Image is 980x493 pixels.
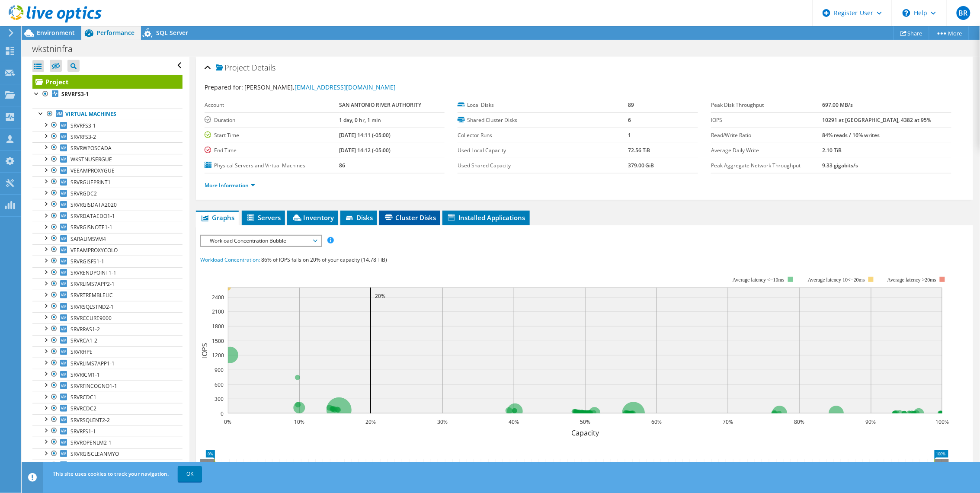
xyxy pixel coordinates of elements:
text: 1200 [212,352,224,359]
a: SRVRRAS1-2 [32,323,183,335]
a: Project [32,75,183,89]
a: SRVRGISNOTE1-1 [32,222,183,233]
span: Project [216,64,250,72]
text: 100% [935,418,949,426]
span: SRVRHPE [70,348,93,355]
span: SRVRCDC2 [70,405,96,412]
span: This site uses cookies to track your navigation. [53,470,169,477]
span: SRVRWPOSCADA [70,144,112,152]
a: SRVRSQLENT2-2 [32,414,183,426]
a: SRVRGISFS1-1 [32,256,183,267]
text: 30% [437,418,448,426]
text: 60% [651,418,662,426]
span: [PERSON_NAME], [244,83,396,91]
b: 86 [339,162,346,169]
span: Workload Concentration Bubble [205,236,317,246]
label: Prepared for: [205,83,243,91]
span: SRVROPENLM2-1 [70,439,112,446]
a: SRVRCCURE9000 [32,312,183,323]
label: Physical Servers and Virtual Machines [205,161,339,170]
text: 20% [365,418,376,426]
a: VEEAMPROXYCOLO [32,244,183,256]
span: SRVRSQLSTND2-1 [70,303,114,311]
span: SRVRENDPOINT1-1 [70,269,116,276]
span: Workload Concentration: [200,256,260,263]
span: WKSTNUSERGUE [70,156,112,163]
text: 50% [580,418,590,426]
label: Account [205,101,339,109]
label: Duration [205,116,339,125]
a: SRVROPENLM2-1 [32,437,183,448]
span: Details [252,62,275,73]
a: SRVRCA1-2 [32,335,183,346]
span: SRVRFS3-2 [70,133,96,141]
svg: \n [903,9,910,17]
a: SRVRFINCOGNO1-1 [32,380,183,391]
span: 86% of IOPS falls on 20% of your capacity (14.78 TiB) [261,256,387,263]
span: SRVRCDC1 [70,394,96,401]
text: 0% [224,418,231,426]
b: SAN ANTONIO RIVER AUTHORITY [339,101,422,109]
label: Shared Cluster Disks [458,116,628,125]
tspan: Average latency <=10ms [733,277,785,283]
text: 1800 [212,323,224,330]
a: SRVRFS3-1 [32,120,183,131]
label: Start Time [205,131,339,140]
b: 2.10 TiB [822,147,842,154]
span: Inventory [291,213,334,222]
b: 697.00 MB/s [822,101,853,109]
label: Collector Runs [458,131,628,140]
a: SRVRGISCLEANMYO [32,448,183,460]
span: SRVRTREMBLELIC [70,291,113,299]
span: Servers [246,213,281,222]
a: More Information [205,182,255,189]
a: SARALIMSVM4 [32,233,183,244]
a: WKSTNUSERGUE [32,154,183,165]
a: SRVRCDC2 [32,403,183,414]
a: SRVRGUEPRINT1 [32,176,183,188]
span: SRVRFS1-1 [70,428,96,435]
label: Peak Disk Throughput [711,101,822,109]
b: 379.00 GiB [628,162,654,169]
a: SRVRDATAEDO1-1 [32,211,183,222]
b: 1 day, 0 hr, 1 min [339,116,381,124]
a: [EMAIL_ADDRESS][DOMAIN_NAME] [295,83,396,91]
text: 0 [221,410,224,417]
span: SRVRFINCOGNO1-1 [70,382,117,390]
span: Performance [96,29,135,37]
a: More [929,26,969,40]
span: SRVRGUEPRINT1 [70,179,111,186]
label: Local Disks [458,101,628,109]
span: SRVRICM1-1 [70,371,100,378]
label: Used Shared Capacity [458,161,628,170]
b: [DATE] 14:11 (-05:00) [339,131,391,139]
text: IOPS [200,343,209,358]
text: 2400 [212,294,224,301]
text: 900 [215,366,224,374]
text: 2100 [212,308,224,315]
span: BR [957,6,970,20]
span: SRVRGDC2 [70,190,97,197]
span: SQL Server [156,29,188,37]
b: 84% reads / 16% writes [822,131,880,139]
a: SRVRCDC1 [32,392,183,403]
a: SRVRGDC2 [32,188,183,199]
a: Virtual Machines [32,109,183,120]
text: 600 [215,381,224,388]
b: SRVRFS3-1 [61,90,89,98]
a: SRVRICM1-1 [32,369,183,380]
text: 90% [866,418,876,426]
text: 20% [375,292,385,300]
b: 1 [628,131,631,139]
label: Peak Aggregate Network Throughput [711,161,822,170]
label: End Time [205,146,339,155]
text: Capacity [571,428,599,438]
text: 80% [794,418,805,426]
span: SRVRGISFS1-1 [70,258,104,265]
span: SRVRLIMS7APP2-1 [70,280,115,288]
a: SRVRFS1-1 [32,426,183,437]
span: SRVRCA1-2 [70,337,97,344]
a: SRVRFINAPP1-1T [32,460,183,471]
span: Environment [37,29,75,37]
a: SRVRSQLSTND2-1 [32,301,183,312]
